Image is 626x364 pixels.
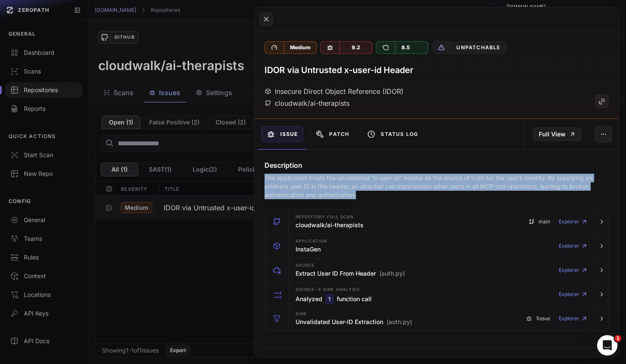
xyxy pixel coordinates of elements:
h4: Description [265,160,609,170]
button: Application InstaGen Explorer [265,234,608,258]
span: Sink [296,312,307,316]
a: Explorer [559,237,588,254]
h3: Unvalidated User-ID Extraction [296,318,412,326]
span: Source [296,263,315,268]
h3: cloudwalk/ai-therapists [296,221,364,229]
div: cloudwalk/ai-therapists [265,98,350,108]
h3: Analyzed function call [296,294,372,304]
span: -> [316,286,321,292]
span: 1 issue [536,315,550,322]
button: Patch [310,126,355,142]
span: (auth.py) [387,318,412,326]
span: Repository Full scan [296,215,353,219]
iframe: Intercom live chat [597,335,617,356]
span: Source Sink Analysis [296,286,359,293]
a: Full View [533,127,581,141]
a: Explorer [559,262,588,279]
button: Source -> Sink Analysis Analyzed 1 function call Explorer [265,282,608,306]
a: Explorer [559,286,588,303]
span: Application [296,239,327,243]
h3: InstaGen [296,245,321,254]
button: Sink Unvalidated User-ID Extraction (auth.py) 1issue Explorer [265,307,608,330]
button: Issue [261,126,303,142]
button: Status Log [361,126,424,142]
p: The application trusts the unvalidated “x-user-id” header as the source of truth for the user’s i... [265,174,609,199]
code: 1 [326,294,333,304]
button: Repository Full scan cloudwalk/ai-therapists main Explorer [265,210,608,234]
button: Source Extract User ID From Header (auth.py) Explorer [265,258,608,282]
a: Explorer [559,213,588,230]
span: 1 [615,335,621,342]
span: (auth.py) [379,269,405,278]
h3: Extract User ID From Header [296,269,405,278]
span: main [538,218,550,225]
a: Explorer [559,310,588,327]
